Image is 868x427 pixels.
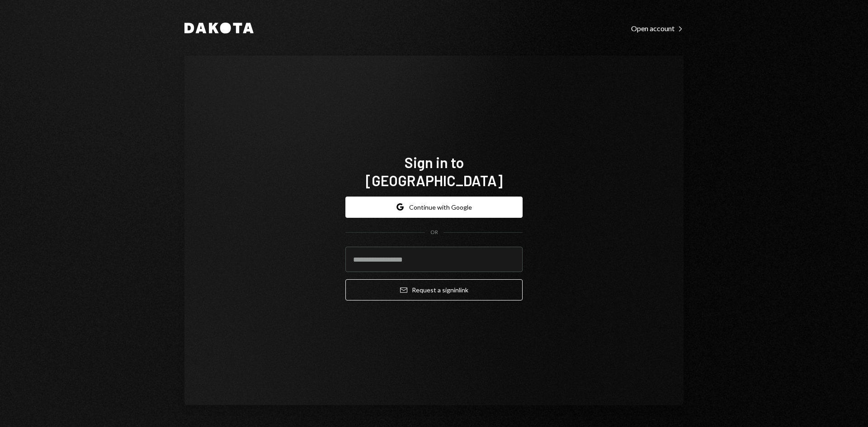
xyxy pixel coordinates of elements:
button: Continue with Google [345,197,523,218]
div: Open account [631,24,684,33]
div: OR [430,229,438,236]
button: Request a signinlink [345,279,523,300]
h1: Sign in to [GEOGRAPHIC_DATA] [345,153,523,189]
a: Open account [631,23,684,33]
